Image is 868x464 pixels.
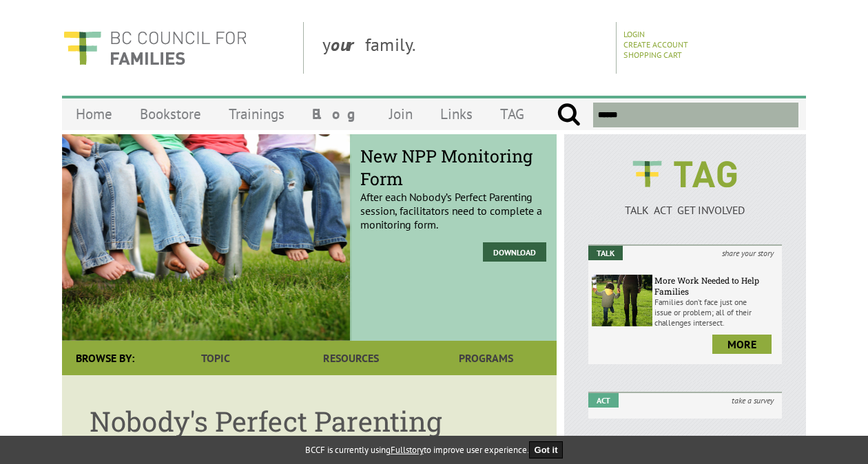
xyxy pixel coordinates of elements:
img: BCCF's TAG Logo [623,148,747,200]
a: Home [62,98,126,130]
a: Topic [148,341,283,375]
h6: More Work Needed to Help Families [654,275,778,297]
p: TALK ACT GET INVOLVED [588,203,782,217]
i: share your story [714,246,782,260]
a: Fullstory [391,444,424,456]
span: New NPP Monitoring Form [360,145,546,190]
a: more [712,335,772,354]
a: TAG [486,98,538,130]
a: Links [426,98,486,130]
a: Programs [419,341,554,375]
a: Blog [298,98,375,130]
a: Join [375,98,426,130]
a: Trainings [215,98,298,130]
a: Resources [283,341,418,375]
a: Bookstore [126,98,215,130]
div: y family. [311,22,617,74]
i: take a survey [723,393,782,408]
p: Families don’t face just one issue or problem; all of their challenges intersect. [654,297,778,328]
a: Create Account [623,39,688,50]
strong: our [331,33,365,56]
a: TALK ACT GET INVOLVED [588,189,782,217]
div: Browse By: [62,341,148,375]
input: Submit [557,103,581,127]
em: Act [588,393,619,408]
img: BC Council for FAMILIES [62,22,248,74]
a: Login [623,29,645,39]
p: After each Nobody’s Perfect Parenting session, facilitators need to complete a monitoring form. [360,156,546,231]
h1: Nobody's Perfect Parenting [90,403,529,439]
button: Got it [529,441,564,458]
em: Talk [588,246,623,260]
a: Download [483,242,546,262]
a: Shopping Cart [623,50,682,60]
